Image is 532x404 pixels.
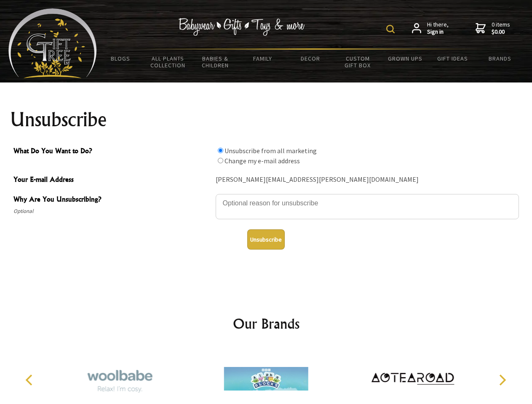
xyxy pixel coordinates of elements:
[13,206,211,216] span: Optional
[13,194,211,206] span: Why Are You Unsubscribing?
[97,50,144,67] a: BLOGS
[144,50,192,74] a: All Plants Collection
[386,25,395,33] img: product search
[381,50,429,67] a: Grown Ups
[216,194,519,219] textarea: Why Are You Unsubscribing?
[247,229,285,250] button: Unsubscribe
[17,314,516,334] h2: Our Brands
[492,21,510,36] span: 0 items
[21,371,40,389] button: Previous
[13,174,211,186] span: Your E-mail Address
[427,28,449,36] strong: Sign in
[334,50,382,74] a: Custom Gift Box
[192,50,239,74] a: Babies & Children
[412,21,449,36] a: Hi there,Sign in
[13,146,211,158] span: What Do You Want to Do?
[429,50,476,67] a: Gift Ideas
[492,28,510,36] strong: $0.00
[10,109,522,130] h1: Unsubscribe
[239,50,287,67] a: Family
[8,8,97,78] img: Babyware - Gifts - Toys and more...
[476,21,510,36] a: 0 items$0.00
[225,157,300,165] label: Change my e-mail address
[225,146,317,155] label: Unsubscribe from all marketing
[179,18,305,36] img: Babywear - Gifts - Toys & more
[216,173,519,186] div: [PERSON_NAME][EMAIL_ADDRESS][PERSON_NAME][DOMAIN_NAME]
[493,371,511,389] button: Next
[218,148,223,153] input: What Do You Want to Do?
[427,21,449,36] span: Hi there,
[218,158,223,163] input: What Do You Want to Do?
[476,50,524,67] a: Brands
[286,50,334,67] a: Decor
